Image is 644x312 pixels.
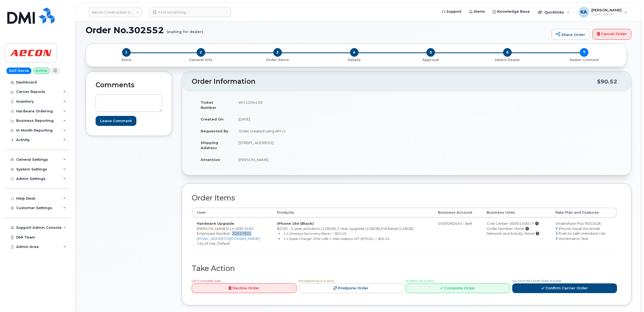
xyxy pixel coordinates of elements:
[122,48,131,57] span: 1
[234,137,403,153] td: [STREET_ADDRESS]
[487,231,546,236] div: Network and Activity: None
[316,57,393,62] a: 4 Details
[243,226,254,231] span: 3492
[406,283,510,293] a: Complete Order
[284,237,389,241] small: 1 x Apple Charger 20W USB-C Wall Adaptor WT (87916) — $26.24
[201,129,228,133] strong: Requested By
[558,226,600,231] span: iPhone Visual Voicemail
[558,236,588,241] span: Voicemail to Text
[192,217,272,249] td: [PERSON_NAME] City of Use: Default
[503,48,512,57] span: 6
[544,10,564,14] span: Quicklinks
[192,78,597,85] h2: Order Information
[482,208,551,217] th: Business Units
[227,226,254,231] span: 514
[90,57,163,62] a: 1 Store
[551,217,617,249] td: Smartshare Plus 90/10GB
[201,140,218,150] strong: Shipping Address
[272,217,433,249] td: $0.00 - 3-year activation (128GB),3 Year Upgrade (128GB),Full Retail (128GB)
[192,264,617,273] h2: Take Action
[471,58,544,62] p: Select Dealer
[165,58,237,62] p: General Info
[406,279,434,283] span: All Items are in stock
[591,8,622,12] span: [PERSON_NAME]
[92,58,160,62] p: Store
[446,9,461,14] span: Support
[597,76,617,87] div: $90.52
[192,283,296,293] a: Decline Order
[474,9,485,14] span: Alerts
[201,157,220,162] strong: Attention
[318,58,390,62] p: Details
[197,236,260,241] a: [EMAIL_ADDRESS][DOMAIN_NAME]
[392,57,469,62] a: 5 Approval
[234,125,403,137] td: Order created using API v1
[241,58,314,62] p: Order Items
[558,231,606,236] span: Push-to-talk Unlimited Cdn
[487,226,546,231] div: Order Number: None
[395,58,467,62] p: Approval
[234,154,403,166] td: [PERSON_NAME]
[96,81,162,89] h2: Comments
[591,12,622,16] span: Super Admin
[512,283,617,293] a: Confirm Carrier Order
[163,57,239,62] a: 2 General Info
[96,116,136,126] input: Leave Comment
[497,9,530,14] span: Knowledge Base
[88,7,142,17] a: Aecon Construction Group Inc
[433,217,482,249] td: 0509282645 - Bell
[433,208,482,217] th: Business Account
[350,48,359,57] span: 4
[167,25,203,34] small: (waiting for dealer)
[197,231,251,236] span: Employee Number: 30037822
[575,7,631,18] div: Karla Adams
[465,6,489,17] a: Alerts
[239,57,316,62] a: 3 Order Items
[534,7,574,18] div: Quicklinks
[197,48,205,57] span: 2
[438,6,465,17] a: Support
[234,113,403,125] td: [DATE]
[192,208,272,217] th: User
[149,7,231,17] input: Find something...
[299,283,403,293] a: Postpone Order
[551,29,590,40] a: Share Order
[592,29,631,40] a: Cancel Order
[469,57,546,62] a: 6 Select Dealer
[299,279,334,283] span: Not everything is in stock
[201,117,224,121] strong: Created On
[487,221,546,226] div: Cost Center: 0000140017
[272,208,433,217] th: Products
[489,6,534,17] a: Knowledge Base
[201,100,216,110] strong: Ticket Number
[512,279,561,283] span: You have the Carrier Order Number
[551,208,617,217] th: Rate Plan and Features
[273,48,282,57] span: 3
[426,48,435,57] span: 5
[581,9,587,15] span: KA
[277,221,314,226] strong: iPhone 16e (Black)
[86,25,549,35] h1: Order No.302552
[284,232,346,236] small: 1 x Otterbox Symmetry Black — $52.49
[234,226,243,231] span: 608
[234,96,403,113] td: WO1204420
[192,279,221,283] span: Can't complete order
[197,221,234,226] strong: Hardware Upgrade
[192,194,617,202] h2: Order Items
